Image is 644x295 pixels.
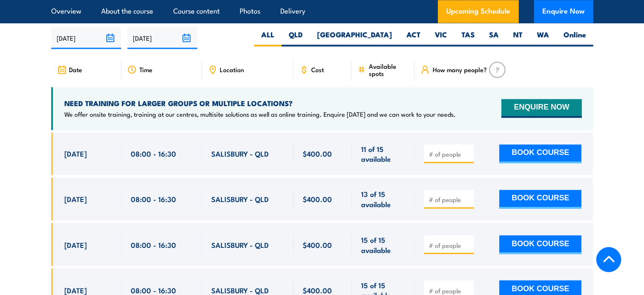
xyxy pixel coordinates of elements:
span: [DATE] [64,285,87,295]
span: SALISBURY - QLD [211,194,269,204]
span: $400.00 [303,239,332,249]
label: NT [506,30,530,46]
span: 15 of 15 available [361,234,405,254]
span: Time [139,66,152,73]
input: # of people [428,150,471,158]
label: QLD [282,30,310,46]
span: 08:00 - 16:30 [131,285,176,295]
h4: NEED TRAINING FOR LARGER GROUPS OR MULTIPLE LOCATIONS? [64,98,456,108]
label: ALL [254,30,282,46]
span: SALISBURY - QLD [211,149,269,158]
span: $400.00 [303,194,332,204]
span: [DATE] [64,194,87,204]
span: $400.00 [303,285,332,295]
button: ENQUIRE NOW [501,99,581,118]
span: Date [69,66,82,73]
label: Online [556,30,593,46]
input: From date [51,27,121,49]
span: 11 of 15 available [361,144,405,164]
span: 08:00 - 16:30 [131,239,176,249]
span: [DATE] [64,239,87,249]
span: $400.00 [303,149,332,158]
input: To date [127,27,197,49]
p: We offer onsite training, training at our centres, multisite solutions as well as online training... [64,110,456,118]
label: ACT [399,30,428,46]
span: Available spots [368,62,409,77]
span: 08:00 - 16:30 [131,149,176,158]
span: Cost [311,66,324,73]
span: [DATE] [64,149,87,158]
span: Location [220,66,244,73]
label: WA [530,30,556,46]
button: BOOK COURSE [499,144,581,163]
span: SALISBURY - QLD [211,285,269,295]
button: BOOK COURSE [499,235,581,254]
span: SALISBURY - QLD [211,239,269,249]
span: 13 of 15 available [361,189,405,209]
span: How many people? [432,66,486,73]
label: VIC [428,30,454,46]
label: SA [482,30,506,46]
input: # of people [428,286,471,295]
button: BOOK COURSE [499,190,581,208]
label: [GEOGRAPHIC_DATA] [310,30,399,46]
input: # of people [428,195,471,204]
span: 08:00 - 16:30 [131,194,176,204]
input: # of people [428,241,471,249]
label: TAS [454,30,482,46]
